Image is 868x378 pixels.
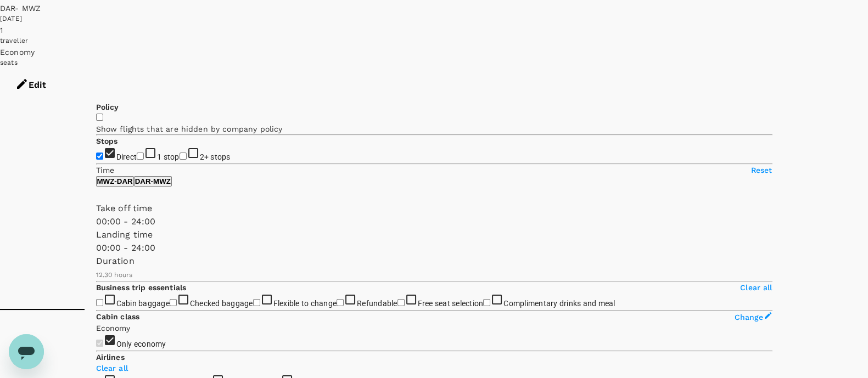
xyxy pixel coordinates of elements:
[96,353,125,362] strong: Airlines
[96,340,103,347] input: Only economy
[337,299,344,306] input: Refundable
[96,271,133,279] span: 12.30 hours
[116,299,170,308] span: Cabin baggage
[96,242,156,253] span: 00:00 - 24:00
[180,153,187,160] input: 2+ stops
[96,216,156,227] span: 00:00 - 24:00
[96,153,103,160] input: Direct
[96,299,103,306] input: Cabin baggage
[97,177,133,185] p: MWZ - DAR
[96,255,772,268] p: Duration
[397,299,405,306] input: Free seat selection
[157,153,180,161] span: 1 stop
[96,137,118,145] strong: Stops
[96,323,772,334] p: Economy
[96,165,115,176] p: Time
[190,299,253,308] span: Checked baggage
[170,299,177,306] input: Checked baggage
[483,299,490,306] input: Complimentary drinks and meal
[96,228,772,241] p: Landing time
[96,101,772,112] p: Policy
[200,153,231,161] span: 2+ stops
[96,363,772,374] p: Clear all
[418,299,484,308] span: Free seat selection
[273,299,337,308] span: Flexible to change
[740,282,772,293] p: Clear all
[96,283,187,292] strong: Business trip essentials
[503,299,615,308] span: Complimentary drinks and meal
[96,312,140,321] strong: Cabin class
[735,313,764,321] span: Change
[96,202,772,215] p: Take off time
[116,153,137,161] span: Direct
[135,177,171,185] p: DAR - MWZ
[253,299,260,306] input: Flexible to change
[357,299,397,308] span: Refundable
[751,165,772,176] p: Reset
[137,153,144,160] input: 1 stop
[96,123,772,134] p: Show flights that are hidden by company policy
[9,334,44,369] iframe: Button to launch messaging window
[116,340,166,348] span: Only economy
